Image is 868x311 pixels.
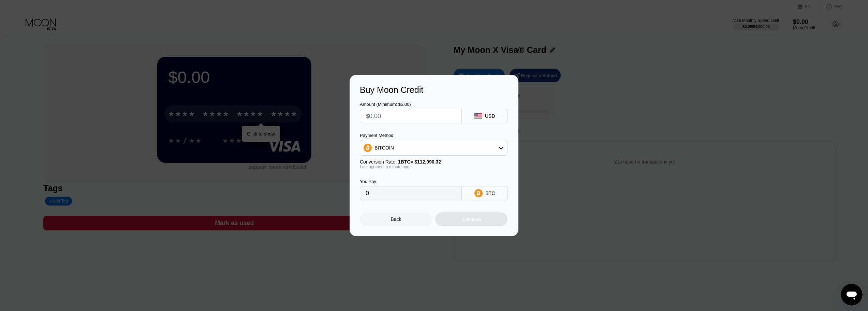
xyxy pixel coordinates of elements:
[360,102,462,107] div: Amount (Minimum: $5.00)
[485,190,495,196] div: BTC
[360,141,507,155] div: BITCOIN
[360,179,462,184] div: You Pay
[391,216,401,222] div: Back
[485,113,495,119] div: USD
[360,133,507,138] div: Payment Method
[841,284,863,306] iframe: Button to launch messaging window
[398,159,441,165] span: 1 BTC ≈ $112,090.32
[360,159,507,165] div: Conversion Rate:
[360,85,508,95] div: Buy Moon Credit
[360,165,507,169] div: Last updated: a minute ago
[360,212,432,226] div: Back
[374,145,394,151] div: BITCOIN
[366,109,456,123] input: $0.00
